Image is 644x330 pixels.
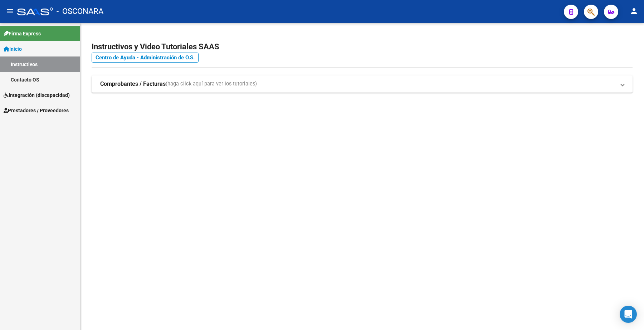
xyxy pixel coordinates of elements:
[620,306,637,323] div: Open Intercom Messenger
[4,45,22,53] span: Inicio
[100,80,166,88] strong: Comprobantes / Facturas
[6,7,14,15] mat-icon: menu
[4,30,41,38] span: Firma Express
[4,107,69,114] span: Prestadores / Proveedores
[92,53,199,63] a: Centro de Ayuda - Administración de O.S.
[92,75,633,93] mat-expansion-panel-header: Comprobantes / Facturas(haga click aquí para ver los tutoriales)
[166,80,257,88] span: (haga click aquí para ver los tutoriales)
[92,40,633,54] h2: Instructivos y Video Tutoriales SAAS
[630,7,638,15] mat-icon: person
[4,91,70,99] span: Integración (discapacidad)
[57,4,103,19] span: - OSCONARA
